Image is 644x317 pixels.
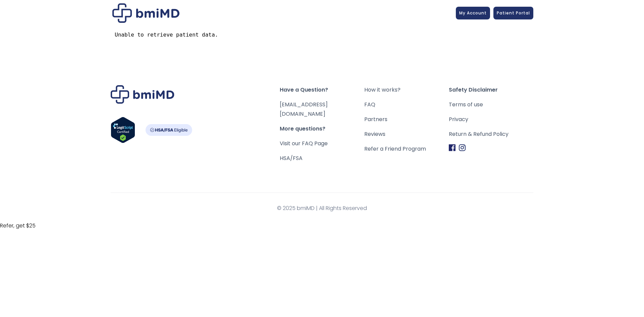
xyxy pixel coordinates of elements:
a: FAQ [364,100,449,109]
img: Patient Messaging Portal [112,3,179,23]
a: Partners [364,115,449,124]
span: My Account [459,10,487,16]
img: Facebook [449,144,455,151]
a: Visit our FAQ Page [280,140,328,147]
span: © 2025 bmiMD | All Rights Reserved [111,204,533,213]
span: Patient Portal [497,10,530,16]
a: Refer a Friend Program [364,144,449,154]
img: Verify Approval for www.bmimd.com [111,117,135,143]
a: Return & Refund Policy [449,129,533,139]
a: Terms of use [449,100,533,109]
span: More questions? [280,124,364,134]
a: Privacy [449,115,533,124]
a: How it works? [364,85,449,95]
a: Reviews [364,129,449,139]
img: HSA-FSA [145,124,192,136]
img: Brand Logo [111,85,174,104]
a: [EMAIL_ADDRESS][DOMAIN_NAME] [280,101,328,118]
span: Have a Question? [280,85,364,95]
pre: Unable to retrieve patient data. [115,31,529,38]
img: Instagram [459,144,466,151]
span: Safety Disclaimer [449,85,533,95]
a: Verify LegitScript Approval for www.bmimd.com [111,117,135,146]
a: Patient Portal [493,7,533,19]
a: HSA/FSA [280,154,303,162]
a: My Account [456,7,490,19]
